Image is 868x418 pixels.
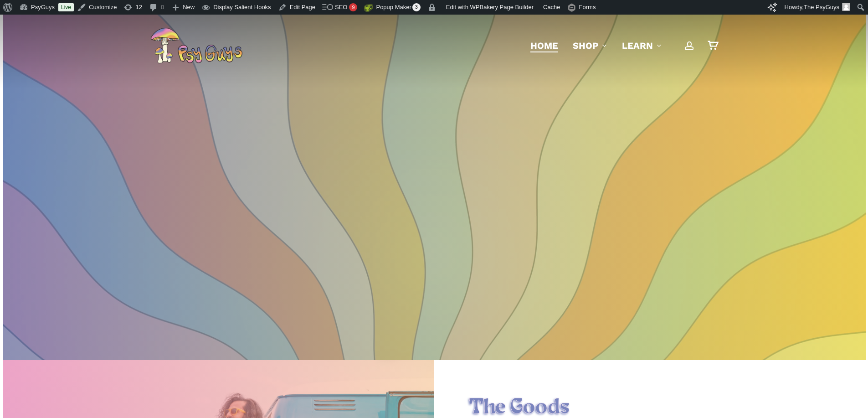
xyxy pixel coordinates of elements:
span: The PsyGuys [804,4,839,10]
a: Shop [573,39,607,52]
a: Learn [622,39,662,52]
span: Home [530,40,558,51]
img: PsyGuys [150,27,242,64]
span: Learn [622,40,653,51]
span: 3 [412,3,421,11]
a: Home [530,39,558,52]
span: Shop [573,40,598,51]
div: 9 [349,3,357,11]
nav: Main Menu [523,15,718,77]
a: Live [58,3,74,11]
img: Avatar photo [842,3,850,11]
